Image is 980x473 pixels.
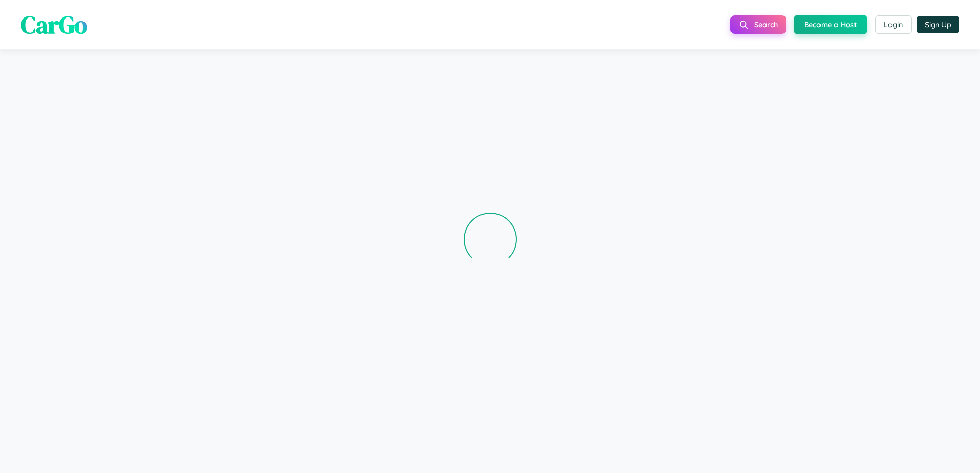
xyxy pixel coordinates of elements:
[21,8,87,42] span: CarGo
[875,15,912,34] button: Login
[730,15,786,34] button: Search
[754,20,778,29] span: Search
[917,16,959,33] button: Sign Up
[794,15,867,34] button: Become a Host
